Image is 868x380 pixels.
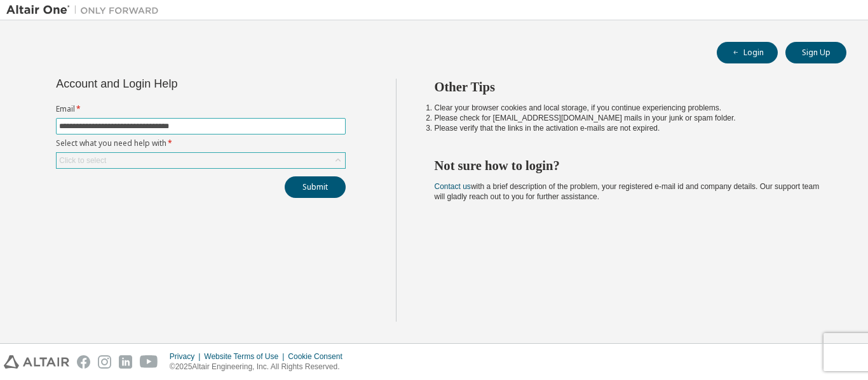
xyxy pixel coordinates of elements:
[4,355,69,369] img: altair_logo.svg
[435,182,471,191] a: Contact us
[435,182,820,201] span: with a brief description of the problem, your registered e-mail id and company details. Our suppo...
[119,355,132,369] img: linkedin.svg
[288,351,349,362] div: Cookie Consent
[170,362,350,372] p: © 2025 Altair Engineering, Inc. All Rights Reserved.
[285,176,346,198] button: Submit
[98,355,111,369] img: instagram.svg
[6,4,165,16] img: Altair One
[140,355,158,369] img: youtube.svg
[56,79,288,89] div: Account and Login Help
[77,355,90,369] img: facebook.svg
[170,351,204,362] div: Privacy
[435,157,824,174] h2: Not sure how to login?
[435,123,824,133] li: Please verify that the links in the activation e-mails are not expired.
[435,103,824,113] li: Clear your browser cookies and local storage, if you continue experiencing problems.
[435,113,824,123] li: Please check for [EMAIL_ADDRESS][DOMAIN_NAME] mails in your junk or spam folder.
[435,79,824,95] h2: Other Tips
[56,104,346,114] label: Email
[57,153,345,168] div: Click to select
[204,351,288,362] div: Website Terms of Use
[717,42,778,63] button: Login
[59,155,106,166] div: Click to select
[785,42,846,63] button: Sign Up
[56,138,346,148] label: Select what you need help with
